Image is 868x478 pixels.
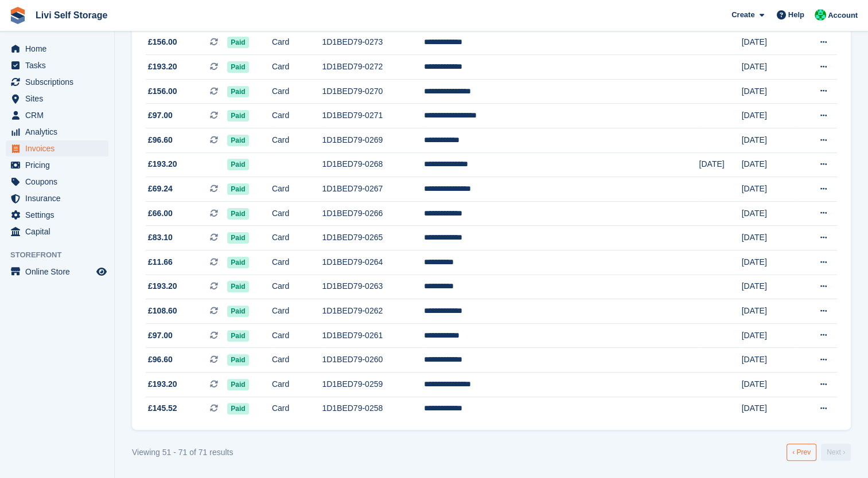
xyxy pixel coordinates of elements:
td: 1D1BED79-0269 [322,128,424,153]
span: Analytics [25,124,94,140]
td: Card [272,323,322,348]
td: Card [272,79,322,104]
td: 1D1BED79-0267 [322,177,424,202]
span: Home [25,41,94,57]
td: 1D1BED79-0266 [322,201,424,226]
a: menu [6,224,108,240]
span: Create [731,9,754,21]
span: Paid [227,305,248,317]
span: £108.60 [148,305,177,317]
td: [DATE] [742,152,797,177]
span: Paid [227,183,248,195]
td: 1D1BED79-0270 [322,79,424,104]
span: £193.20 [148,158,177,170]
a: menu [6,174,108,190]
span: £156.00 [148,36,177,48]
span: £145.52 [148,402,177,414]
td: [DATE] [742,128,797,153]
span: Paid [227,403,248,414]
span: Online Store [25,264,94,280]
span: £97.00 [148,330,173,342]
a: menu [6,157,108,173]
td: [DATE] [742,79,797,104]
td: Card [272,250,322,275]
span: Help [788,9,804,21]
td: [DATE] [742,348,797,373]
td: Card [272,201,322,226]
span: £193.20 [148,280,177,292]
span: Paid [227,61,248,73]
td: 1D1BED79-0271 [322,104,424,128]
a: menu [6,57,108,73]
a: menu [6,264,108,280]
a: menu [6,207,108,223]
a: menu [6,107,108,123]
td: 1D1BED79-0268 [322,152,424,177]
a: Livi Self Storage [31,6,112,25]
td: [DATE] [742,55,797,80]
span: Paid [227,159,248,170]
span: £96.60 [148,134,173,146]
span: Paid [227,110,248,122]
td: Card [272,104,322,128]
span: £66.00 [148,207,173,220]
td: Card [272,397,322,421]
span: Paid [227,281,248,292]
img: stora-icon-8386f47178a22dfd0bd8f6a31ec36ba5ce8667c1dd55bd0f319d3a0aa187defe.svg [9,7,26,24]
span: £97.00 [148,109,173,122]
span: Insurance [25,190,94,206]
a: menu [6,41,108,57]
td: [DATE] [742,30,797,55]
span: Paid [227,37,248,48]
td: 1D1BED79-0273 [322,30,424,55]
span: £69.24 [148,183,173,195]
img: Joe Robertson [815,9,826,21]
span: Paid [227,354,248,366]
span: £193.20 [148,61,177,73]
span: Storefront [10,249,114,261]
span: Account [828,10,858,21]
div: Viewing 51 - 71 of 71 results [132,446,233,459]
a: menu [6,124,108,140]
span: Coupons [25,174,94,190]
td: 1D1BED79-0262 [322,299,424,324]
td: [DATE] [742,201,797,226]
td: [DATE] [742,397,797,421]
span: Tasks [25,57,94,73]
td: 1D1BED79-0265 [322,226,424,250]
span: £83.10 [148,232,173,244]
td: Card [272,275,322,299]
td: 1D1BED79-0259 [322,372,424,397]
a: menu [6,91,108,107]
td: Card [272,30,322,55]
span: Capital [25,224,94,240]
td: [DATE] [742,299,797,324]
td: Card [272,299,322,324]
span: £96.60 [148,354,173,366]
td: Card [272,226,322,250]
span: Invoices [25,140,94,156]
td: [DATE] [742,372,797,397]
span: Paid [227,135,248,146]
td: 1D1BED79-0263 [322,275,424,299]
td: [DATE] [699,152,741,177]
td: Card [272,372,322,397]
span: £193.20 [148,378,177,390]
td: 1D1BED79-0261 [322,323,424,348]
td: [DATE] [742,104,797,128]
td: [DATE] [742,275,797,299]
nav: Pages [784,444,853,461]
td: 1D1BED79-0264 [322,250,424,275]
span: £156.00 [148,85,177,97]
a: Previous [787,444,816,461]
td: [DATE] [742,323,797,348]
span: Paid [227,86,248,97]
td: [DATE] [742,250,797,275]
span: Paid [227,232,248,244]
td: 1D1BED79-0260 [322,348,424,373]
td: Card [272,348,322,373]
a: Next [821,444,851,461]
a: menu [6,190,108,206]
a: Preview store [95,265,108,279]
td: Card [272,55,322,80]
